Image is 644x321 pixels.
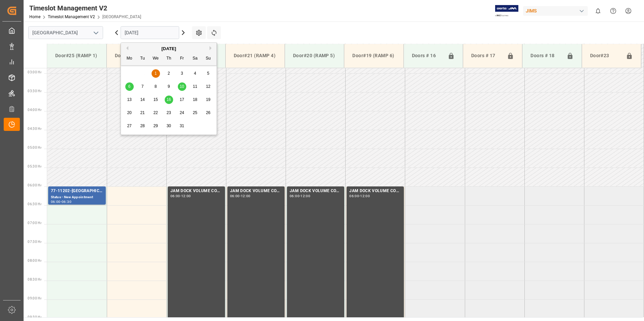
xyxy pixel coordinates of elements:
[606,3,621,19] button: Help Center
[469,49,504,62] div: Doors # 17
[152,69,160,78] div: Choose Wednesday, October 1st, 2025
[523,4,590,17] button: JIMS
[204,82,213,91] div: Choose Sunday, October 12th, 2025
[528,49,563,62] div: Doors # 18
[121,45,217,52] div: [DATE]
[165,109,173,117] div: Choose Thursday, October 23rd, 2025
[29,3,141,13] div: Timeslot Management V2
[204,69,213,78] div: Choose Sunday, October 5th, 2025
[51,188,103,194] div: 77-11202-[GEOGRAPHIC_DATA]
[299,194,300,198] div: -
[152,122,160,130] div: Choose Wednesday, October 29th, 2025
[127,110,131,115] span: 20
[290,188,342,194] div: JAM DOCK VOLUME CONTROL
[590,3,606,19] button: show 0 new notifications
[152,55,160,63] div: We
[125,96,134,104] div: Choose Monday, October 13th, 2025
[350,49,398,62] div: Door#19 (RAMP 6)
[495,5,518,17] img: Exertis%20JAM%20-%20Email%20Logo.jpg_1722504956.jpg
[28,89,41,93] span: 03:30 Hr
[204,96,213,104] div: Choose Sunday, October 19th, 2025
[178,96,186,104] div: Choose Friday, October 17th, 2025
[29,14,40,19] a: Home
[121,26,179,39] input: DD.MM.YYYY
[124,46,128,50] button: Previous Month
[180,84,184,89] span: 10
[153,110,158,115] span: 22
[193,110,197,115] span: 25
[140,110,144,115] span: 21
[178,122,186,130] div: Choose Friday, October 31st, 2025
[180,123,184,128] span: 31
[210,46,214,50] button: Next Month
[290,49,339,62] div: Door#20 (RAMP 5)
[170,194,180,198] div: 06:00
[290,194,299,198] div: 06:00
[61,200,62,203] div: -
[28,221,41,225] span: 07:00 Hr
[125,109,134,117] div: Choose Monday, October 20th, 2025
[191,96,199,104] div: Choose Saturday, October 18th, 2025
[155,84,157,89] span: 8
[62,200,71,203] div: 06:30
[178,55,186,63] div: Fr
[28,165,41,168] span: 05:30 Hr
[138,109,147,117] div: Choose Tuesday, October 21st, 2025
[28,108,41,112] span: 04:00 Hr
[125,122,134,130] div: Choose Monday, October 27th, 2025
[138,82,147,91] div: Choose Tuesday, October 7th, 2025
[409,49,445,62] div: Doors # 16
[165,122,173,130] div: Choose Thursday, October 30th, 2025
[166,97,171,102] span: 16
[523,6,588,16] div: JIMS
[206,97,210,102] span: 19
[28,146,41,149] span: 05:00 Hr
[178,69,186,78] div: Choose Friday, October 3rd, 2025
[204,55,213,63] div: Su
[206,110,210,115] span: 26
[165,82,173,91] div: Choose Thursday, October 9th, 2025
[231,49,279,62] div: Door#21 (RAMP 4)
[53,49,101,62] div: Door#25 (RAMP 1)
[128,84,131,89] span: 6
[180,194,181,198] div: -
[360,194,370,198] div: 12:00
[181,71,183,76] span: 3
[170,188,222,194] div: JAM DOCK VOLUME CONTROL
[127,123,131,128] span: 27
[193,97,197,102] span: 18
[153,97,158,102] span: 15
[180,110,184,115] span: 24
[28,70,41,74] span: 03:00 Hr
[155,71,157,76] span: 1
[140,97,144,102] span: 14
[230,194,240,198] div: 06:00
[28,183,41,187] span: 06:00 Hr
[28,296,41,300] span: 09:00 Hr
[168,84,170,89] span: 9
[349,194,359,198] div: 06:00
[194,71,196,76] span: 4
[138,122,147,130] div: Choose Tuesday, October 28th, 2025
[166,123,171,128] span: 30
[240,194,241,198] div: -
[165,55,173,63] div: Th
[165,69,173,78] div: Choose Thursday, October 2nd, 2025
[206,84,210,89] span: 12
[28,259,41,262] span: 08:00 Hr
[123,67,215,133] div: month 2025-10
[153,123,158,128] span: 29
[28,278,41,281] span: 08:30 Hr
[152,109,160,117] div: Choose Wednesday, October 22nd, 2025
[141,84,144,89] span: 7
[125,82,134,91] div: Choose Monday, October 6th, 2025
[178,109,186,117] div: Choose Friday, October 24th, 2025
[193,84,197,89] span: 11
[191,55,199,63] div: Sa
[191,69,199,78] div: Choose Saturday, October 4th, 2025
[28,127,41,131] span: 04:30 Hr
[51,194,103,200] div: Status - New Appointment
[28,26,103,39] input: Type to search/select
[112,49,160,62] div: Door#24 (RAMP 2)
[587,49,623,62] div: Door#23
